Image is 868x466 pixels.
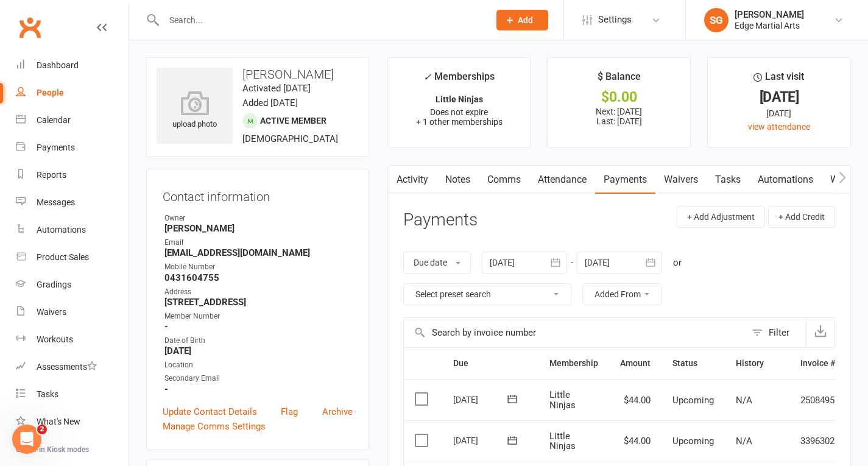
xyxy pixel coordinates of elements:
[719,91,839,104] div: [DATE]
[16,216,129,244] a: Automations
[164,223,353,234] strong: [PERSON_NAME]
[496,10,548,30] button: Add
[403,211,478,230] h3: Payments
[768,206,835,228] button: + Add Credit
[37,334,73,344] div: Workouts
[16,107,129,134] a: Calendar
[322,404,353,419] a: Archive
[479,166,529,194] a: Comms
[677,206,765,228] button: + Add Adjustment
[789,348,846,379] th: Invoice #
[37,115,71,125] div: Calendar
[748,122,810,132] a: view attendance
[164,261,353,273] div: Mobile Number
[242,97,298,108] time: Added [DATE]
[242,83,311,94] time: Activated [DATE]
[673,255,682,270] div: or
[16,353,129,381] a: Assessments
[549,389,576,411] span: Little Ninjas
[704,8,729,32] div: SG
[16,271,129,298] a: Gradings
[37,307,66,317] div: Waivers
[749,166,822,194] a: Automations
[582,283,662,305] button: Added From
[16,298,129,326] a: Waivers
[423,71,431,83] i: ✓
[164,359,353,371] div: Location
[672,436,714,447] span: Upcoming
[164,286,353,298] div: Address
[15,12,45,43] a: Clubworx
[423,69,495,91] div: Memberships
[16,161,129,189] a: Reports
[430,107,488,117] span: Does not expire
[163,419,266,434] a: Manage Comms Settings
[595,166,655,194] a: Payments
[37,197,75,207] div: Messages
[736,436,752,447] span: N/A
[559,107,679,126] p: Next: [DATE] Last: [DATE]
[160,12,481,29] input: Search...
[16,52,129,79] a: Dashboard
[769,325,789,340] div: Filter
[163,404,257,419] a: Update Contact Details
[719,107,839,120] div: [DATE]
[436,94,483,104] strong: Little Ninjas
[404,318,746,347] input: Search by invoice number
[37,425,47,434] span: 2
[157,91,233,131] div: upload photo
[437,166,479,194] a: Notes
[598,6,632,34] span: Settings
[746,318,806,347] button: Filter
[37,143,75,152] div: Payments
[16,189,129,216] a: Messages
[37,280,71,289] div: Gradings
[16,408,129,436] a: What's New
[16,79,129,107] a: People
[37,252,89,262] div: Product Sales
[753,69,804,91] div: Last visit
[164,297,353,308] strong: [STREET_ADDRESS]
[672,395,714,406] span: Upcoming
[735,9,804,20] div: [PERSON_NAME]
[164,213,353,224] div: Owner
[416,117,503,127] span: + 1 other memberships
[16,326,129,353] a: Workouts
[164,237,353,249] div: Email
[16,381,129,408] a: Tasks
[37,60,79,70] div: Dashboard
[16,134,129,161] a: Payments
[164,311,353,322] div: Member Number
[164,272,353,283] strong: 0431604755
[260,116,326,125] span: Active member
[598,69,641,91] div: $ Balance
[453,390,509,409] div: [DATE]
[403,252,471,274] button: Due date
[164,247,353,258] strong: [EMAIL_ADDRESS][DOMAIN_NAME]
[609,348,662,379] th: Amount
[609,420,662,462] td: $44.00
[242,133,338,144] span: [DEMOGRAPHIC_DATA]
[655,166,707,194] a: Waivers
[518,15,533,25] span: Add
[164,335,353,347] div: Date of Birth
[164,321,353,332] strong: -
[37,225,86,235] div: Automations
[725,348,789,379] th: History
[164,373,353,384] div: Secondary Email
[549,431,576,452] span: Little Ninjas
[529,166,595,194] a: Attendance
[442,348,538,379] th: Due
[37,417,80,426] div: What's New
[281,404,298,419] a: Flag
[789,380,846,421] td: 2508495
[559,91,679,104] div: $0.00
[453,431,509,450] div: [DATE]
[12,425,41,454] iframe: Intercom live chat
[164,384,353,395] strong: -
[37,389,58,399] div: Tasks
[164,345,353,356] strong: [DATE]
[37,88,64,97] div: People
[163,185,353,203] h3: Contact information
[609,380,662,421] td: $44.00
